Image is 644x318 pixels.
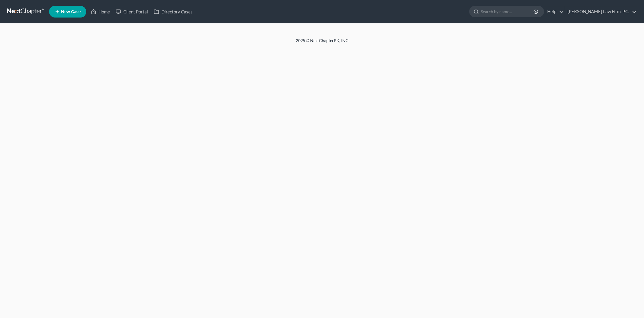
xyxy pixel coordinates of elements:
a: Help [544,6,564,17]
span: New Case [61,10,81,14]
input: Search by name... [481,6,534,17]
a: [PERSON_NAME] Law Firm, P.C. [564,6,637,17]
a: Directory Cases [151,6,196,17]
a: Home [88,6,113,17]
a: Client Portal [113,6,151,17]
div: 2025 © NextChapterBK, INC [156,38,489,48]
